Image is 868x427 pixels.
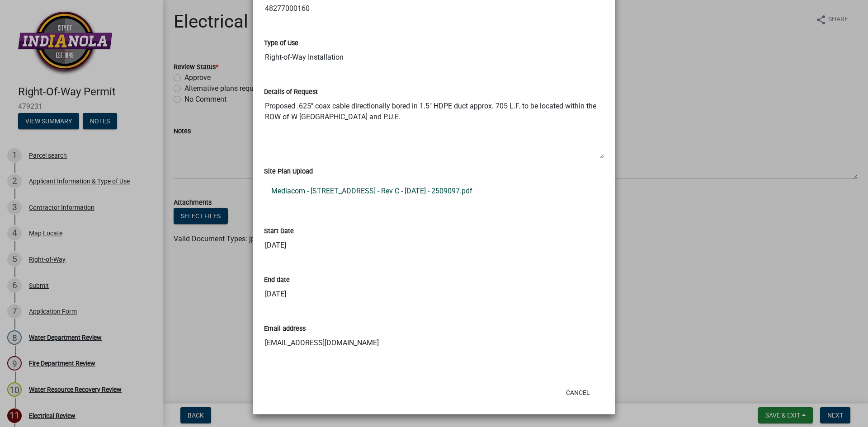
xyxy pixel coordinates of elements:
label: Start Date [264,228,294,235]
label: Details of Request [264,89,318,95]
label: Type of Use [264,40,298,47]
label: Email address [264,326,306,332]
button: Cancel [559,385,597,401]
a: Mediacom - [STREET_ADDRESS] - Rev C - [DATE] - 2509097.pdf [264,180,604,202]
label: End date [264,277,290,283]
textarea: Proposed .625" coax cable directionally bored in 1.5" HDPE duct approx. 705 L.F. to be located wi... [264,97,604,159]
label: Site Plan Upload [264,169,313,175]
